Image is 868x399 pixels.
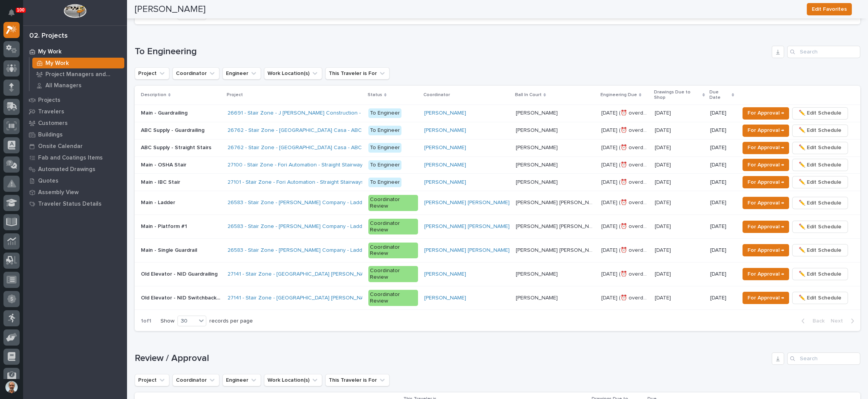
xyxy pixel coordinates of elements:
div: Search [787,46,860,58]
p: Travelers [38,108,64,115]
span: ✏️ Edit Schedule [799,143,841,152]
p: My Work [45,60,69,67]
a: Project Managers and Engineers [30,69,127,80]
a: [PERSON_NAME] [PERSON_NAME] [424,247,510,254]
p: ABC Supply - Guardrailing [141,126,206,134]
p: Old Elevator - NID Guardrailing [141,269,219,278]
p: [DATE] [710,145,733,151]
a: Quotes [23,175,127,186]
div: Coordinator Review [368,219,418,235]
button: ✏️ Edit Schedule [792,159,848,171]
p: Main - Platform #1 [141,222,189,230]
span: For Approval → [748,269,784,279]
div: Coordinator Review [368,243,418,259]
span: For Approval → [748,108,784,118]
span: ✏️ Edit Schedule [799,108,841,118]
p: [DATE] [710,199,733,206]
a: 27141 - Stair Zone - [GEOGRAPHIC_DATA] [PERSON_NAME] Construction - [GEOGRAPHIC_DATA][PERSON_NAME] [227,295,506,301]
div: Coordinator Review [368,290,418,306]
div: To Engineer [368,160,401,170]
p: Status [368,91,382,99]
span: For Approval → [748,198,784,208]
span: ✏️ Edit Schedule [799,222,841,231]
p: [DATE] [710,223,733,230]
p: Quotes [38,178,59,185]
a: 26762 - Stair Zone - [GEOGRAPHIC_DATA] Casa - ABC Supply Office [227,127,396,134]
p: [DATE] [655,222,672,230]
button: For Approval → [743,244,789,256]
tr: Main - Single GuardrailMain - Single Guardrail 26583 - Stair Zone - [PERSON_NAME] Company - Ladde... [135,239,860,263]
a: [PERSON_NAME] [PERSON_NAME] [424,223,510,230]
button: This Traveler is For [325,374,390,386]
p: Main - Ladder [141,198,177,206]
p: Coordinator [423,91,450,99]
img: Workspace Logo [64,4,86,18]
button: Coordinator [172,374,219,386]
div: Notifications100 [10,9,20,22]
a: [PERSON_NAME] [424,271,466,278]
tr: Main - OSHA StairMain - OSHA Stair 27100 - Stair Zone - Fori Automation - Straight Stairway - OSH... [135,156,860,174]
p: All Managers [45,82,82,89]
tr: ABC Supply - GuardrailingABC Supply - Guardrailing 26762 - Stair Zone - [GEOGRAPHIC_DATA] Casa - ... [135,122,860,139]
tr: Main - GuardrailingMain - Guardrailing 26691 - Stair Zone - J [PERSON_NAME] Construction - LRI Wa... [135,105,860,122]
a: [PERSON_NAME] [PERSON_NAME] [424,199,510,206]
button: For Approval → [743,292,789,304]
p: [DATE] [710,247,733,254]
button: Engineer [222,374,261,386]
p: Customers [38,120,68,127]
a: All Managers [30,80,127,91]
span: Back [808,318,825,324]
tr: Old Elevator - NID GuardrailingOld Elevator - NID Guardrailing 27141 - Stair Zone - [GEOGRAPHIC_D... [135,262,860,286]
p: [DATE] [655,178,672,186]
a: Travelers [23,106,127,117]
p: Main - IBC Stair [141,178,182,186]
a: My Work [23,46,127,57]
p: Buildings [38,131,63,138]
p: [DATE] [710,179,733,186]
p: [DATE] [710,295,733,301]
p: [DATE] (⏰ overdue) [601,108,650,116]
a: 26691 - Stair Zone - J [PERSON_NAME] Construction - LRI Warehouse [227,110,400,116]
p: [DATE] [655,198,672,206]
span: ✏️ Edit Schedule [799,126,841,135]
p: [PERSON_NAME] [516,160,559,168]
span: For Approval → [748,178,784,187]
p: [DATE] (⏰ overdue) [601,246,650,254]
div: To Engineer [368,126,401,135]
p: 1 of 1 [135,312,157,331]
p: [DATE] (⏰ overdue) [601,160,650,168]
button: ✏️ Edit Schedule [792,268,848,280]
p: ABC Supply - Straight Stairs [141,143,213,151]
button: For Approval → [743,176,789,188]
a: 27101 - Stair Zone - Fori Automation - Straight Stairways [227,179,364,186]
div: 02. Projects [29,32,68,40]
span: ✏️ Edit Schedule [799,198,841,208]
a: My Work [30,58,127,68]
div: Coordinator Review [368,195,418,211]
span: Next [831,318,848,324]
button: ✏️ Edit Schedule [792,107,848,120]
p: [DATE] (⏰ overdue) [601,178,650,186]
button: ✏️ Edit Schedule [792,142,848,154]
button: For Approval → [743,221,789,233]
h1: Review / Approval [135,353,769,364]
input: Search [787,352,860,365]
p: Projects [38,97,60,104]
p: [DATE] (⏰ overdue) [601,293,650,301]
p: records per page [209,318,253,324]
tr: Old Elevator - NID Switchback StairOld Elevator - NID Switchback Stair 27141 - Stair Zone - [GEOG... [135,286,860,310]
div: To Engineer [368,143,401,153]
a: Projects [23,94,127,106]
a: [PERSON_NAME] [424,162,466,168]
p: Engineering Due [600,91,637,99]
span: For Approval → [748,293,784,303]
button: Coordinator [172,67,219,80]
a: 26583 - Stair Zone - [PERSON_NAME] Company - Ladder with Platform [227,199,400,206]
span: ✏️ Edit Schedule [799,160,841,170]
a: [PERSON_NAME] [424,110,466,116]
a: [PERSON_NAME] [424,295,466,301]
div: To Engineer [368,178,401,187]
p: [DATE] [655,160,672,168]
p: Main - Single Guardrail [141,246,199,254]
a: 26583 - Stair Zone - [PERSON_NAME] Company - Ladder with Platform [227,247,400,254]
